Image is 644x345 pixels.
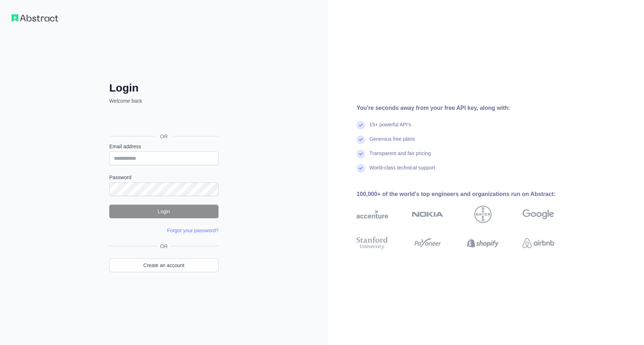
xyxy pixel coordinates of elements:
[523,235,554,251] img: airbnb
[356,121,365,130] img: check mark
[356,190,577,199] div: 100,000+ of the world's top engineers and organizations run on Abstract:
[356,164,365,173] img: check mark
[356,135,365,144] img: check mark
[106,112,221,128] iframe: Sign in with Google Button
[157,243,171,250] span: OR
[523,206,554,223] img: google
[167,228,218,233] a: Forgot your password?
[356,235,388,251] img: stanford university
[356,150,365,158] img: check mark
[467,235,499,251] img: shopify
[356,104,577,112] div: You're seconds away from your free API key, along with:
[369,150,431,164] div: Transparent and fair pricing
[412,235,443,251] img: payoneer
[109,258,218,272] a: Create an account
[474,206,492,223] img: bayer
[369,135,415,150] div: Generous free plans
[11,14,58,22] img: Workflow
[369,164,435,178] div: World-class technical support
[109,205,218,218] button: Login
[412,206,443,223] img: nokia
[109,81,218,94] h2: Login
[109,97,218,104] p: Welcome back
[109,174,218,181] label: Password
[356,206,388,223] img: accenture
[155,133,174,140] span: OR
[109,143,218,150] label: Email address
[369,121,411,135] div: 15+ powerful API's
